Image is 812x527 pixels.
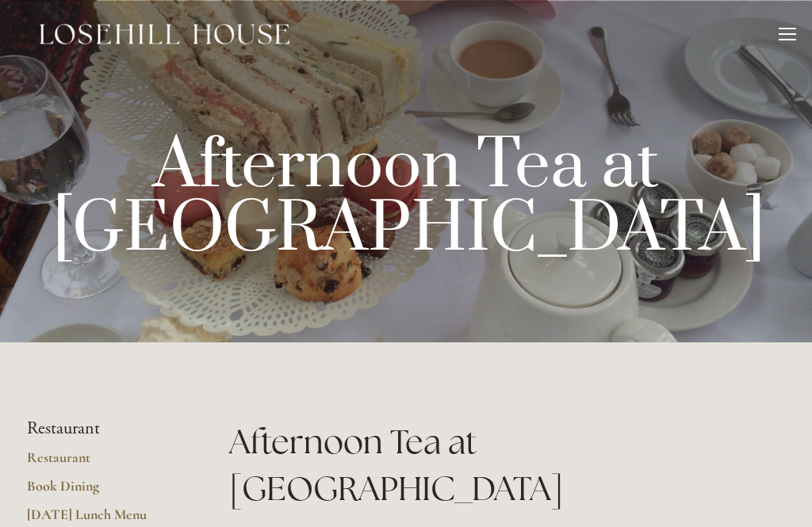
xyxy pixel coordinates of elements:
h1: Afternoon Tea at [GEOGRAPHIC_DATA] [229,418,785,512]
p: Afternoon Tea at [GEOGRAPHIC_DATA] [52,135,760,262]
img: Losehill House [40,24,289,44]
li: Restaurant [27,418,178,439]
a: Restaurant [27,449,178,477]
a: Book Dining [27,477,178,506]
